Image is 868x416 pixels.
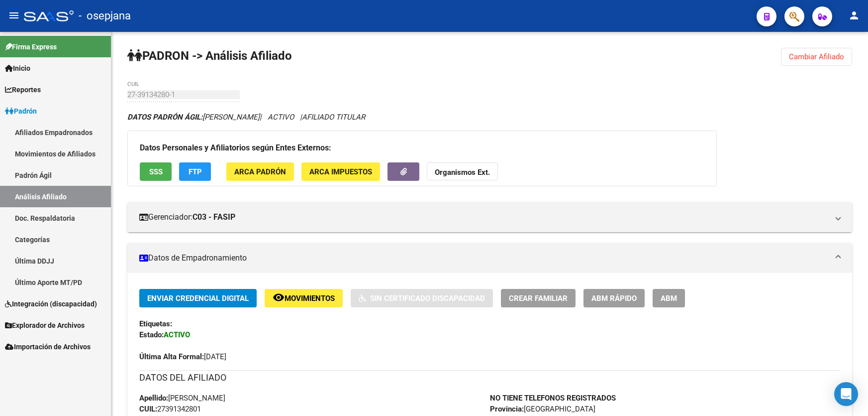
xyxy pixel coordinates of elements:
[139,352,226,361] span: [DATE]
[127,202,852,232] mat-expansion-panel-header: Gerenciador:C03 - FASIP
[5,41,57,52] span: Firma Express
[139,394,225,403] span: [PERSON_NAME]
[302,113,365,122] span: AFILIADO TITULAR
[370,294,485,303] span: Sin Certificado Discapacidad
[139,289,257,307] button: Enviar Credencial Digital
[164,330,190,339] strong: ACTIVO
[127,49,292,63] strong: PADRON -> Análisis Afiliado
[179,162,211,181] button: FTP
[5,106,37,117] span: Padrón
[139,212,828,223] mat-panel-title: Gerenciador:
[140,141,704,155] h3: Datos Personales y Afiliatorios según Entes Externos:
[490,405,595,414] span: [GEOGRAPHIC_DATA]
[5,298,97,309] span: Integración (discapacidad)
[653,289,685,307] button: ABM
[139,319,172,328] strong: Etiquetas:
[351,289,493,307] button: Sin Certificado Discapacidad
[140,162,172,181] button: SSS
[435,168,490,177] strong: Organismos Ext.
[789,52,844,61] span: Cambiar Afiliado
[661,294,677,303] span: ABM
[5,341,91,352] span: Importación de Archivos
[509,294,568,303] span: Crear Familiar
[5,320,85,331] span: Explorador de Archivos
[427,162,498,181] button: Organismos Ext.
[583,289,645,307] button: ABM Rápido
[127,113,202,122] strong: DATOS PADRÓN ÁGIL:
[834,382,858,406] div: Open Intercom Messenger
[139,352,204,361] strong: Última Alta Formal:
[127,243,852,273] mat-expansion-panel-header: Datos de Empadronamiento
[139,394,168,403] strong: Apellido:
[139,371,840,385] h3: DATOS DEL AFILIADO
[127,113,365,122] i: | ACTIVO |
[79,5,131,27] span: - osepjana
[189,167,202,176] span: FTP
[309,167,372,176] span: ARCA Impuestos
[301,162,380,181] button: ARCA Impuestos
[139,330,164,339] strong: Estado:
[139,405,201,414] span: 27391342801
[139,405,157,414] strong: CUIL:
[490,394,616,403] strong: NO TIENE TELEFONOS REGISTRADOS
[234,167,286,176] span: ARCA Padrón
[490,405,524,414] strong: Provincia:
[226,162,294,181] button: ARCA Padrón
[781,48,852,66] button: Cambiar Afiliado
[149,167,163,176] span: SSS
[273,291,285,303] mat-icon: remove_red_eye
[285,294,335,303] span: Movimientos
[5,63,30,74] span: Inicio
[147,294,249,303] span: Enviar Credencial Digital
[8,9,20,21] mat-icon: menu
[501,289,576,307] button: Crear Familiar
[265,289,343,307] button: Movimientos
[591,294,637,303] span: ABM Rápido
[848,9,860,21] mat-icon: person
[5,84,41,95] span: Reportes
[139,253,828,264] mat-panel-title: Datos de Empadronamiento
[127,113,260,122] span: [PERSON_NAME]
[193,212,235,223] strong: C03 - FASIP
